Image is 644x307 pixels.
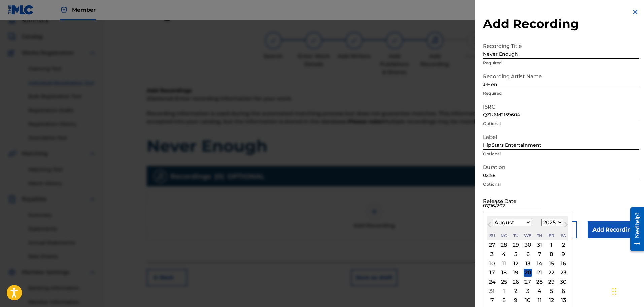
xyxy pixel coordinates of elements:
[559,269,567,277] div: Choose Saturday, August 23rd, 2025
[610,275,644,307] iframe: Chat Widget
[488,259,496,268] div: Choose Sunday, August 10th, 2025
[483,16,639,31] h2: Add Recording
[536,250,544,258] div: Choose Thursday, August 7th, 2025
[536,296,544,304] div: Choose Thursday, September 11th, 2025
[512,250,520,258] div: Choose Tuesday, August 5th, 2025
[488,296,496,304] div: Choose Sunday, September 7th, 2025
[72,6,96,14] span: Member
[483,60,639,66] p: Required
[536,232,544,240] div: Thursday
[60,6,68,14] img: Top Rightsholder
[8,5,34,15] img: MLC Logo
[524,278,532,286] div: Choose Wednesday, August 27th, 2025
[500,287,508,295] div: Choose Monday, September 1st, 2025
[561,221,571,232] button: Next Month
[488,278,496,286] div: Choose Sunday, August 24th, 2025
[536,278,544,286] div: Choose Thursday, August 28th, 2025
[536,287,544,295] div: Choose Thursday, September 4th, 2025
[483,90,639,96] p: Required
[547,259,555,268] div: Choose Friday, August 15th, 2025
[559,241,567,249] div: Choose Saturday, August 2nd, 2025
[524,296,532,304] div: Choose Wednesday, September 10th, 2025
[512,232,520,240] div: Tuesday
[559,278,567,286] div: Choose Saturday, August 30th, 2025
[524,259,532,268] div: Choose Wednesday, August 13th, 2025
[559,250,567,258] div: Choose Saturday, August 9th, 2025
[625,202,644,256] iframe: Resource Center
[487,240,568,305] div: Month August, 2025
[559,296,567,304] div: Choose Saturday, September 13th, 2025
[500,278,508,286] div: Choose Monday, August 25th, 2025
[484,221,495,232] button: Previous Month
[488,287,496,295] div: Choose Sunday, August 31st, 2025
[547,278,555,286] div: Choose Friday, August 29th, 2025
[483,151,639,157] p: Optional
[536,241,544,249] div: Choose Thursday, July 31st, 2025
[512,259,520,268] div: Choose Tuesday, August 12th, 2025
[500,250,508,258] div: Choose Monday, August 4th, 2025
[524,269,532,277] div: Choose Wednesday, August 20th, 2025
[500,241,508,249] div: Choose Monday, July 28th, 2025
[547,250,555,258] div: Choose Friday, August 8th, 2025
[547,241,555,249] div: Choose Friday, August 1st, 2025
[559,259,567,268] div: Choose Saturday, August 16th, 2025
[512,278,520,286] div: Choose Tuesday, August 26th, 2025
[559,287,567,295] div: Choose Saturday, September 6th, 2025
[524,241,532,249] div: Choose Wednesday, July 30th, 2025
[483,181,639,187] p: Optional
[536,269,544,277] div: Choose Thursday, August 21st, 2025
[612,281,616,302] div: Drag
[512,287,520,295] div: Choose Tuesday, September 2nd, 2025
[488,250,496,258] div: Choose Sunday, August 3rd, 2025
[500,259,508,268] div: Choose Monday, August 11th, 2025
[512,296,520,304] div: Choose Tuesday, September 9th, 2025
[524,232,532,240] div: Wednesday
[500,232,508,240] div: Monday
[500,296,508,304] div: Choose Monday, September 8th, 2025
[512,241,520,249] div: Choose Tuesday, July 29th, 2025
[547,287,555,295] div: Choose Friday, September 5th, 2025
[547,296,555,304] div: Choose Friday, September 12th, 2025
[559,232,567,240] div: Saturday
[524,287,532,295] div: Choose Wednesday, September 3rd, 2025
[512,269,520,277] div: Choose Tuesday, August 19th, 2025
[536,259,544,268] div: Choose Thursday, August 14th, 2025
[488,241,496,249] div: Choose Sunday, July 27th, 2025
[488,232,496,240] div: Sunday
[547,269,555,277] div: Choose Friday, August 22nd, 2025
[524,250,532,258] div: Choose Wednesday, August 6th, 2025
[483,121,639,127] p: Optional
[547,232,555,240] div: Friday
[500,269,508,277] div: Choose Monday, August 18th, 2025
[488,269,496,277] div: Choose Sunday, August 17th, 2025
